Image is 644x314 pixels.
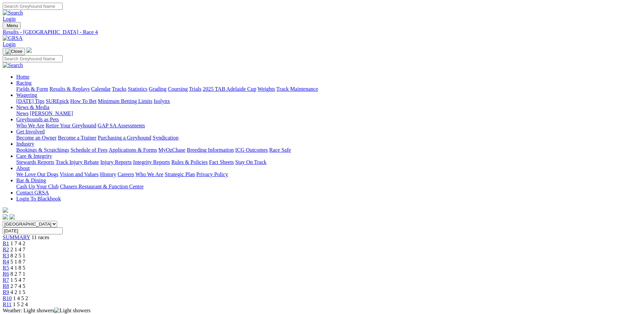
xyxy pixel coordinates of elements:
span: 1 5 2 4 [13,301,28,307]
span: Weather: Light showers [3,308,91,313]
a: R4 [3,259,9,265]
a: Coursing [168,86,188,92]
img: GRSA [3,35,23,41]
a: Stay On Track [235,159,266,165]
span: 1 4 5 2 [13,295,28,301]
img: logo-grsa-white.png [26,47,32,53]
img: logo-grsa-white.png [3,207,8,213]
a: Breeding Information [187,147,234,153]
a: Injury Reports [100,159,132,165]
a: Trials [189,86,201,92]
a: Bar & Dining [16,177,46,183]
a: How To Bet [70,98,97,104]
a: Syndication [153,135,178,141]
a: News & Media [16,104,49,110]
a: Stewards Reports [16,159,54,165]
span: 1 7 4 2 [10,240,25,246]
a: Track Injury Rebate [55,159,99,165]
a: Calendar [91,86,111,92]
img: Search [3,10,23,16]
a: R11 [3,301,12,307]
a: Industry [16,141,34,147]
img: facebook.svg [3,214,8,219]
span: Menu [7,23,18,28]
div: About [16,171,641,177]
a: Tracks [112,86,127,92]
div: Care & Integrity [16,159,641,165]
a: R9 [3,289,9,295]
a: R3 [3,253,9,258]
a: Chasers Restaurant & Function Centre [60,184,143,189]
a: Vision and Values [60,171,98,177]
a: 2025 TAB Adelaide Cup [203,86,256,92]
a: MyOzChase [158,147,185,153]
a: Applications & Forms [109,147,157,153]
a: Racing [16,80,31,86]
a: News [16,110,28,116]
span: R8 [3,283,9,289]
a: Care & Integrity [16,153,52,159]
input: Search [3,3,63,10]
a: R7 [3,277,9,283]
a: Schedule of Fees [70,147,107,153]
a: Strategic Plan [165,171,195,177]
a: [DATE] Tips [16,98,44,104]
a: Results & Replays [49,86,90,92]
span: R2 [3,247,9,252]
a: R10 [3,295,12,301]
a: Statistics [128,86,148,92]
a: Purchasing a Greyhound [98,135,151,141]
img: twitter.svg [9,214,15,219]
a: Integrity Reports [133,159,170,165]
a: Bookings & Scratchings [16,147,69,153]
span: 11 races [31,234,49,240]
a: Contact GRSA [16,190,49,195]
span: SUMMARY [3,234,30,240]
div: Bar & Dining [16,184,641,190]
a: R6 [3,271,9,277]
a: R5 [3,265,9,271]
a: Fields & Form [16,86,48,92]
a: Home [16,74,29,80]
span: 1 5 4 7 [10,277,25,283]
a: Privacy Policy [196,171,228,177]
a: Login To Blackbook [16,196,61,202]
a: Who We Are [16,123,44,128]
div: News & Media [16,110,641,117]
div: Greyhounds as Pets [16,123,641,129]
button: Toggle navigation [3,22,21,29]
div: Industry [16,147,641,153]
a: Race Safe [269,147,291,153]
a: Wagering [16,92,37,98]
span: 2 7 4 5 [10,283,25,289]
div: Get Involved [16,135,641,141]
a: GAP SA Assessments [98,123,145,128]
a: Minimum Betting Limits [98,98,152,104]
a: R1 [3,240,9,246]
a: [PERSON_NAME] [30,110,73,116]
img: Light showers [54,308,90,314]
a: Grading [149,86,166,92]
span: 4 1 8 5 [10,265,25,271]
img: Search [3,62,23,68]
div: Results - [GEOGRAPHIC_DATA] - Race 4 [3,29,641,35]
a: Login [3,41,16,47]
span: 4 2 1 5 [10,289,25,295]
a: We Love Our Dogs [16,171,58,177]
a: Become a Trainer [58,135,96,141]
div: Racing [16,86,641,92]
a: Isolynx [154,98,170,104]
a: About [16,165,30,171]
a: Cash Up Your Club [16,184,59,189]
span: 2 1 4 7 [10,247,25,252]
a: SUREpick [46,98,69,104]
span: 8 2 7 1 [10,271,25,277]
a: Get Involved [16,129,45,134]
